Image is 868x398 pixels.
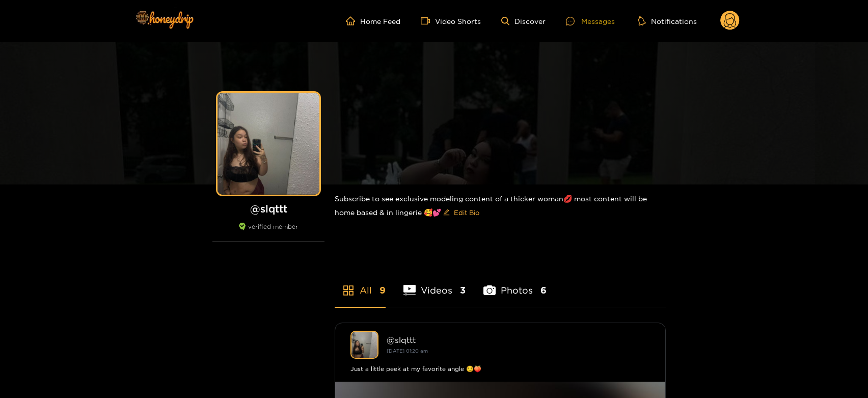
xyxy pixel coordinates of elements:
a: Discover [501,17,546,25]
img: slqttt [350,331,378,359]
span: appstore [342,284,355,297]
button: editEdit Bio [441,204,481,221]
div: Just a little peek at my favorite angle 😏🍑 [350,364,650,374]
span: 3 [460,284,466,297]
span: 9 [379,284,386,297]
h1: @ slqttt [212,202,324,215]
small: [DATE] 01:20 am [387,348,428,354]
a: Home Feed [346,16,400,25]
span: home [346,16,360,25]
div: Subscribe to see exclusive modeling content of a thicker woman💋 most content will be home based &... [335,184,666,229]
div: Messages [566,15,615,27]
span: Edit Bio [454,207,479,218]
div: verified member [212,223,324,242]
li: Videos [403,261,466,307]
button: Notifications [635,16,700,26]
span: video-camera [421,16,435,25]
span: 6 [540,284,547,297]
li: Photos [483,261,547,307]
div: @ slqttt [387,335,650,344]
li: All [335,261,386,307]
a: Video Shorts [421,16,481,25]
span: edit [443,209,450,217]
